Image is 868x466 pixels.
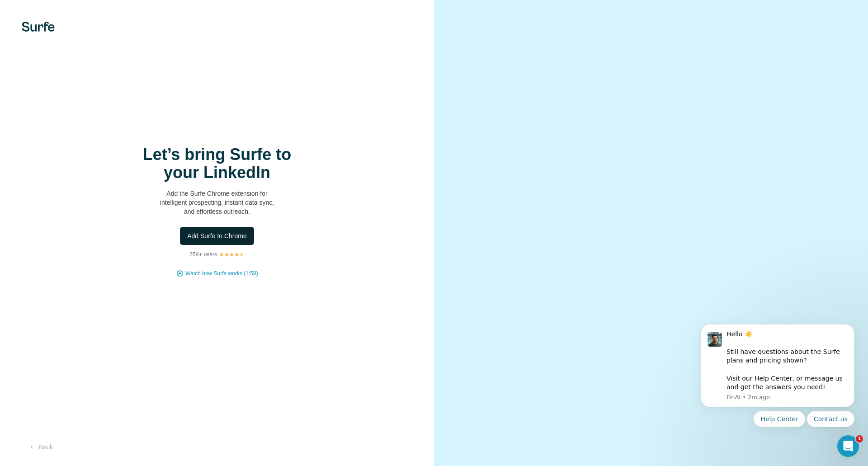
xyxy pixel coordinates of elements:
h1: Let’s bring Surfe to your LinkedIn [127,146,307,182]
button: Add Surfe to Chrome [180,227,254,245]
span: Add Surfe to Chrome [187,231,247,240]
span: 1 [856,435,863,442]
p: 25K+ users [189,250,217,259]
button: Back [22,439,59,455]
img: Surfe's logo [22,22,55,32]
iframe: Intercom live chat [837,435,859,457]
img: Rating Stars [219,252,245,257]
iframe: Intercom notifications message [687,294,868,442]
p: Add the Surfe Chrome extension for intelligent prospecting, instant data sync, and effortless out... [127,189,307,216]
button: Watch how Surfe works (1:58) [185,269,258,278]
